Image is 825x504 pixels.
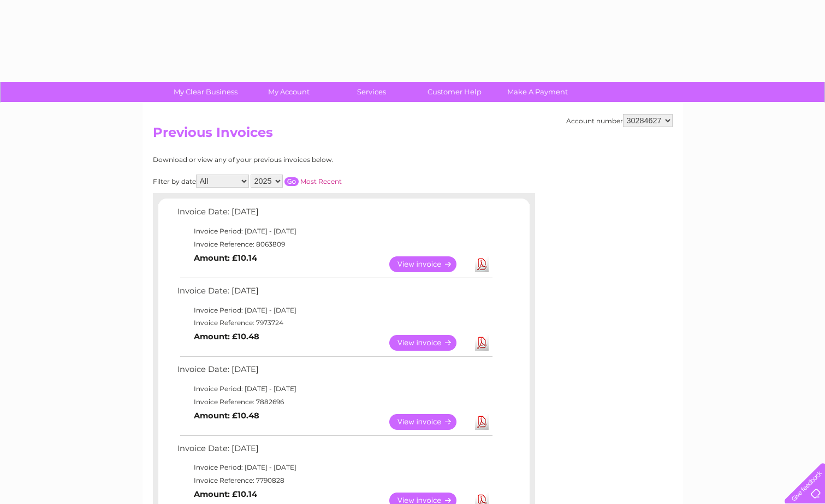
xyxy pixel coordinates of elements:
[175,304,494,317] td: Invoice Period: [DATE] - [DATE]
[244,82,334,102] a: My Account
[175,441,494,461] td: Invoice Date: [DATE]
[175,205,494,225] td: Invoice Date: [DATE]
[175,362,494,382] td: Invoice Date: [DATE]
[175,461,494,474] td: Invoice Period: [DATE] - [DATE]
[194,332,259,341] b: Amount: £10.48
[389,256,470,272] a: View
[175,474,494,487] td: Invoice Reference: 7790828
[389,414,470,430] a: View
[409,82,500,102] a: Customer Help
[175,225,494,238] td: Invoice Period: [DATE] - [DATE]
[566,114,673,127] div: Account number
[300,177,342,185] a: Most Recent
[327,82,417,102] a: Services
[475,414,489,430] a: Download
[153,156,440,164] div: Download or view any of your previous invoices below.
[175,284,494,304] td: Invoice Date: [DATE]
[492,82,583,102] a: Make A Payment
[175,395,494,409] td: Invoice Reference: 7882696
[153,175,440,188] div: Filter by date
[175,382,494,395] td: Invoice Period: [DATE] - [DATE]
[389,335,470,351] a: View
[175,238,494,251] td: Invoice Reference: 8063809
[194,253,257,263] b: Amount: £10.14
[475,335,489,351] a: Download
[175,316,494,329] td: Invoice Reference: 7973724
[475,256,489,272] a: Download
[194,411,259,421] b: Amount: £10.48
[161,82,251,102] a: My Clear Business
[194,489,257,499] b: Amount: £10.14
[153,125,673,146] h2: Previous Invoices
